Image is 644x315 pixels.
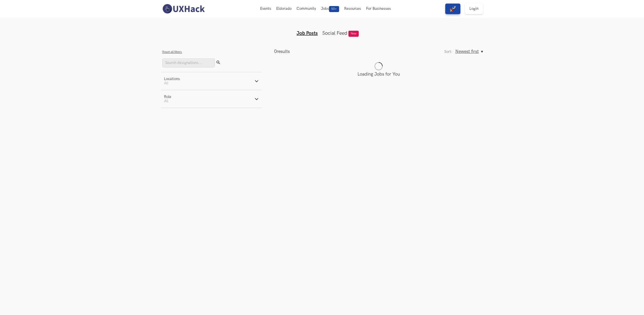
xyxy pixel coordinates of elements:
[450,6,456,12] img: rocket
[164,77,180,81] div: Locations
[274,72,483,77] p: Loading Jobs for You
[164,95,171,99] div: Role
[455,49,483,54] button: Newest first, Sort:
[455,49,479,54] span: Newest first
[164,99,168,103] span: All
[329,6,339,12] span: 50+
[465,4,483,14] a: Login
[274,49,277,54] span: 0
[225,22,419,36] ul: Tabs Interface
[348,31,359,37] span: New
[164,81,168,85] span: All
[162,50,182,54] button: Reset all filters
[162,58,215,67] input: Search
[161,90,262,108] button: RoleAll
[444,50,452,54] label: Sort:
[297,30,318,36] a: Job Posts
[161,72,262,90] button: LocationsAll
[274,49,290,54] p: results
[161,4,206,14] img: UXHack-logo.png
[322,30,347,36] a: Social Feed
